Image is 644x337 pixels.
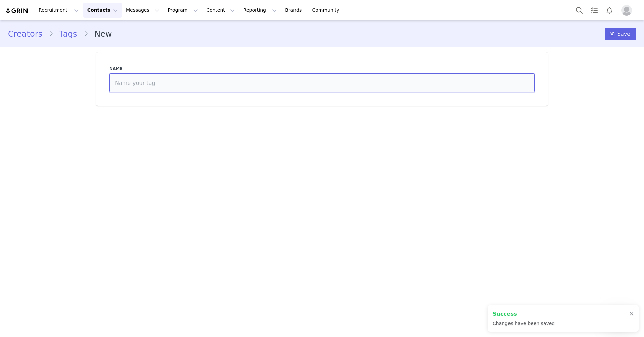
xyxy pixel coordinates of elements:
a: Tasks [587,3,602,18]
label: Name [109,66,535,72]
img: placeholder-profile.jpg [621,5,632,16]
button: Search [572,3,587,18]
button: Content [202,3,239,18]
button: Recruitment [35,3,83,18]
a: Community [308,3,346,18]
button: Messages [122,3,163,18]
button: Save [605,28,636,40]
button: Profile [617,5,639,16]
button: Reporting [239,3,281,18]
a: Creators [8,28,48,40]
button: Contacts [83,3,122,18]
img: grin logo [5,8,29,14]
button: Program [164,3,202,18]
a: Brands [281,3,308,18]
input: Name your tag [109,73,535,92]
a: Tags [53,28,83,40]
p: Changes have been saved [493,320,555,327]
button: Notifications [602,3,617,18]
h2: Success [493,310,555,318]
span: Save [617,30,630,38]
